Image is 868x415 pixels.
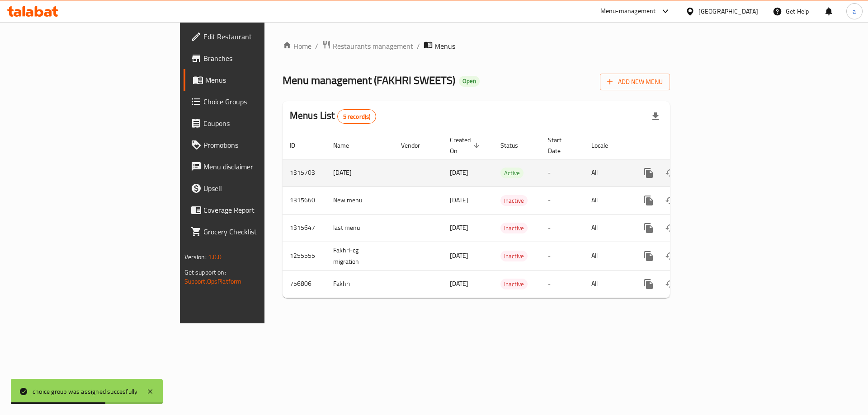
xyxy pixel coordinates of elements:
[459,77,480,85] span: Open
[660,245,681,267] button: Change Status
[500,223,528,233] span: Inactive
[450,167,468,178] span: [DATE]
[203,226,318,237] span: Grocery Checklist
[541,159,584,187] td: -
[450,135,482,156] span: Created On
[584,242,631,270] td: All
[638,162,660,184] button: more
[184,199,325,221] a: Coverage Report
[638,245,660,267] button: more
[184,221,325,242] a: Grocery Checklist
[607,76,663,88] span: Add New Menu
[638,273,660,295] button: more
[184,91,325,112] a: Choice Groups
[450,194,468,206] span: [DATE]
[600,74,670,90] button: Add New Menu
[638,190,660,211] button: more
[660,190,681,211] button: Change Status
[333,41,413,51] span: Restaurants management
[450,278,468,289] span: [DATE]
[203,96,318,107] span: Choice Groups
[541,187,584,214] td: -
[184,177,325,199] a: Upsell
[450,222,468,233] span: [DATE]
[500,196,528,206] span: Inactive
[184,134,325,156] a: Promotions
[541,214,584,242] td: -
[541,242,584,270] td: -
[337,109,377,124] div: Total records count
[500,279,528,289] span: Inactive
[326,214,394,242] td: last menu
[434,41,455,51] span: Menus
[203,53,318,64] span: Branches
[584,159,631,187] td: All
[698,6,758,16] div: [GEOGRAPHIC_DATA]
[500,279,528,289] div: Inactive
[450,250,468,261] span: [DATE]
[660,273,681,295] button: Change Status
[638,217,660,239] button: more
[401,140,432,151] span: Vendor
[283,70,455,90] span: Menu management ( FAKHRI SWEETS )
[208,251,222,263] span: 1.0.0
[584,270,631,298] td: All
[548,135,573,156] span: Start Date
[600,6,656,17] div: Menu-management
[500,251,528,261] span: Inactive
[326,242,394,270] td: Fakhri-cg migration
[184,26,325,47] a: Edit Restaurant
[203,31,318,42] span: Edit Restaurant
[184,156,325,177] a: Menu disclaimer
[500,168,524,178] span: Active
[326,159,394,187] td: [DATE]
[184,266,226,278] span: Get support on:
[203,118,318,129] span: Coupons
[322,40,413,52] a: Restaurants management
[631,132,732,159] th: Actions
[541,270,584,298] td: -
[184,112,325,134] a: Coupons
[326,187,394,214] td: New menu
[203,161,318,172] span: Menu disclaimer
[184,69,325,91] a: Menus
[660,217,681,239] button: Change Status
[338,112,376,121] span: 5 record(s)
[584,214,631,242] td: All
[203,140,318,150] span: Promotions
[584,187,631,214] td: All
[33,387,137,396] div: choice group was assigned succesfully
[591,140,620,151] span: Locale
[459,76,480,87] div: Open
[417,41,420,51] li: /
[184,275,242,287] a: Support.OpsPlatform
[500,140,530,151] span: Status
[184,47,325,69] a: Branches
[290,109,376,124] h2: Menus List
[645,106,666,127] div: Export file
[326,270,394,298] td: Fakhri
[853,6,856,16] span: a
[184,251,207,263] span: Version:
[203,205,318,215] span: Coverage Report
[283,40,670,52] nav: breadcrumb
[283,132,732,298] table: enhanced table
[333,140,361,151] span: Name
[205,75,318,85] span: Menus
[290,140,307,151] span: ID
[500,195,528,206] div: Inactive
[203,183,318,194] span: Upsell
